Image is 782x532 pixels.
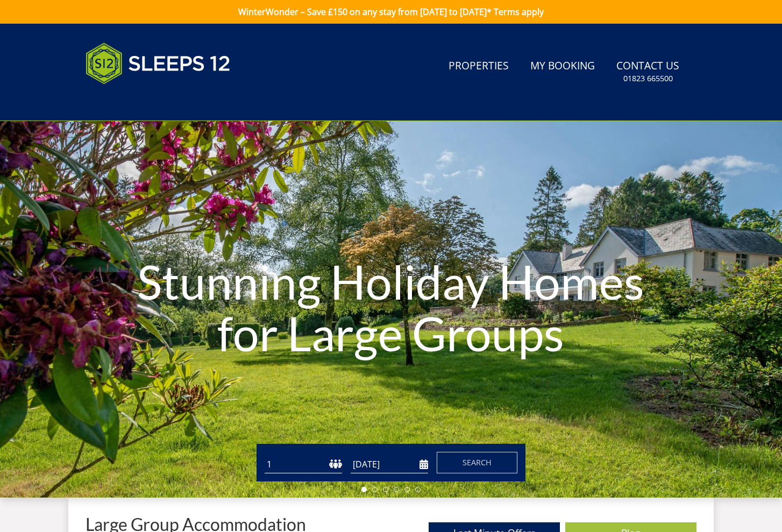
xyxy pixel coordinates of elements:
[463,457,492,467] span: Search
[437,452,517,473] button: Search
[80,97,193,106] iframe: Customer reviews powered by Trustpilot
[117,235,665,381] h1: Stunning Holiday Homes for Large Groups
[526,54,599,79] a: My Booking
[351,456,428,473] input: Arrival Date
[623,73,673,84] small: 01823 665500
[444,54,513,79] a: Properties
[612,54,684,89] a: Contact Us01823 665500
[86,37,231,90] img: Sleeps 12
